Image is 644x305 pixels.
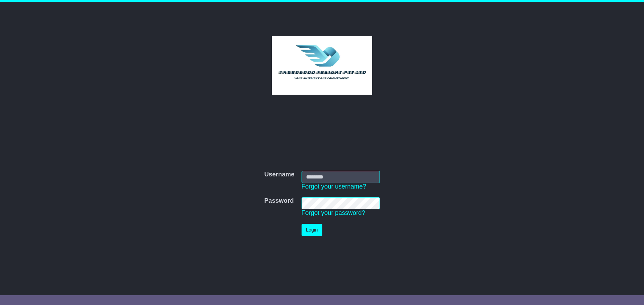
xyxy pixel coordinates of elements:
[302,183,366,190] a: Forgot your username?
[302,209,365,216] a: Forgot your password?
[264,197,294,205] label: Password
[264,171,294,178] label: Username
[302,224,322,236] button: Login
[272,36,373,95] img: Thorogood Freight Pty Ltd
